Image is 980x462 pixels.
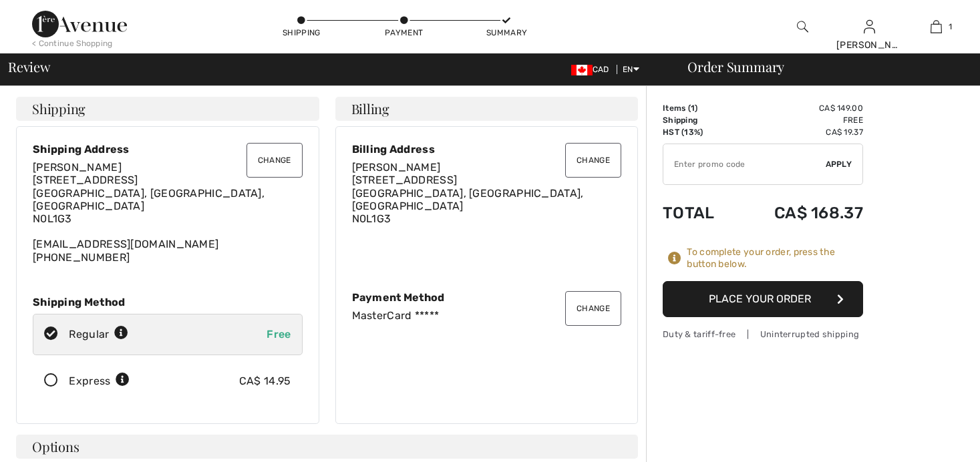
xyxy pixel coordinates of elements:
[352,291,622,304] div: Payment Method
[352,174,584,225] span: [STREET_ADDRESS] [GEOGRAPHIC_DATA], [GEOGRAPHIC_DATA], [GEOGRAPHIC_DATA] N0L1G3
[671,60,972,73] div: Order Summary
[69,373,130,389] div: Express
[16,435,638,459] h4: Options
[239,373,291,389] div: CA$ 14.95
[736,102,863,114] td: CA$ 149.00
[687,246,863,270] div: To complete your order, press the button below.
[33,174,265,225] span: [STREET_ADDRESS] [GEOGRAPHIC_DATA], [GEOGRAPHIC_DATA], [GEOGRAPHIC_DATA] N0L1G3
[267,328,291,340] span: Free
[826,158,852,170] span: Apply
[663,281,863,317] button: Place Your Order
[33,161,122,174] span: [PERSON_NAME]
[565,143,621,178] button: Change
[663,144,826,184] input: Promo code
[736,126,863,138] td: CA$ 19.37
[384,27,424,39] div: Payment
[69,326,128,342] div: Regular
[247,143,303,178] button: Change
[663,190,736,236] td: Total
[486,27,526,39] div: Summary
[571,65,615,74] span: CAD
[351,102,389,115] span: Billing
[281,27,321,39] div: Shipping
[864,20,875,33] a: Sign In
[32,102,86,115] span: Shipping
[33,161,303,264] div: [EMAIL_ADDRESS][DOMAIN_NAME] [PHONE_NUMBER]
[736,114,863,126] td: Free
[663,114,736,126] td: Shipping
[8,60,50,73] span: Review
[836,38,902,52] div: [PERSON_NAME]
[931,19,942,35] img: My Bag
[903,19,969,35] a: 1
[663,102,736,114] td: Items ( )
[33,143,303,156] div: Shipping Address
[33,296,303,308] div: Shipping Method
[32,11,127,37] img: 1ère Avenue
[571,65,593,75] img: Canadian Dollar
[623,65,639,74] span: EN
[663,126,736,138] td: HST (13%)
[352,143,622,156] div: Billing Address
[32,37,113,49] div: < Continue Shopping
[864,19,875,35] img: My Info
[949,21,952,33] span: 1
[663,328,863,340] div: Duty & tariff-free | Uninterrupted shipping
[565,291,621,326] button: Change
[797,19,808,35] img: search the website
[352,161,441,174] span: [PERSON_NAME]
[736,190,863,236] td: CA$ 168.37
[691,103,695,113] span: 1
